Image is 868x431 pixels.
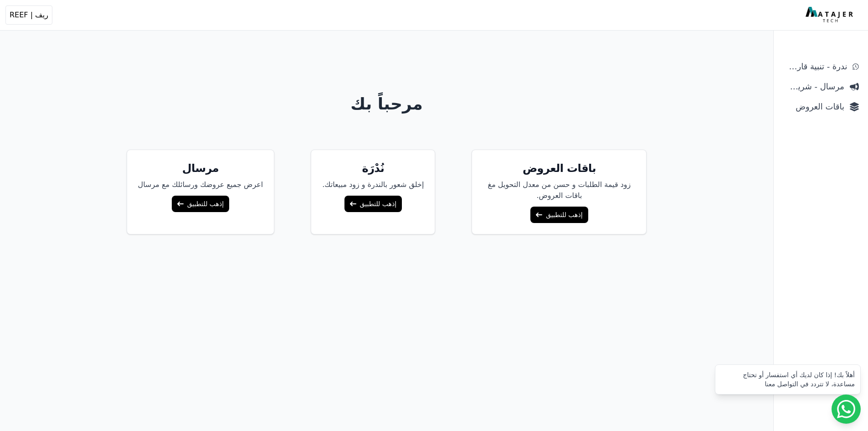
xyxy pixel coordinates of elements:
a: إذهب للتطبيق [172,196,229,212]
h5: مرسال [138,161,263,176]
div: أهلاً بك! إذا كان لديك أي استفسار أو تحتاج مساعدة، لا تتردد في التواصل معنا [721,370,855,389]
a: إذهب للتطبيق [530,207,588,223]
img: MatajerTech Logo [806,7,855,23]
p: زود قيمة الطلبات و حسن من معدل التحويل مغ باقات العروض. [483,179,635,201]
span: ندرة - تنبية قارب علي النفاذ [783,60,847,73]
p: إخلق شعور بالندرة و زود مبيعاتك. [322,179,424,190]
h5: نُدْرَة [322,161,424,176]
span: باقات العروض [783,100,844,113]
button: ريف | REEF [5,5,52,25]
p: اعرض جميع عروضك ورسائلك مع مرسال [138,179,263,190]
span: مرسال - شريط دعاية [783,80,844,93]
span: ريف | REEF [10,10,48,21]
a: إذهب للتطبيق [344,196,402,212]
h5: باقات العروض [483,161,635,176]
h1: مرحباً بك [37,95,737,113]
